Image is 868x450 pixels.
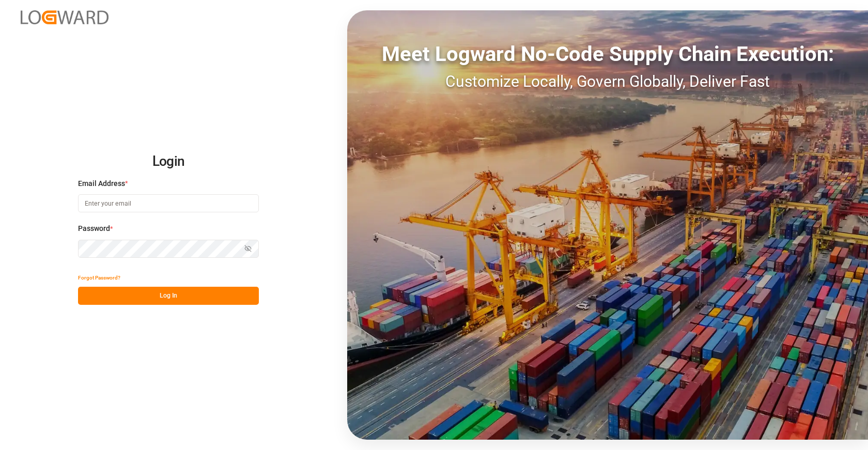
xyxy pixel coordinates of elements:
span: Password [78,223,110,234]
div: Customize Locally, Govern Globally, Deliver Fast [347,70,868,93]
input: Enter your email [78,194,259,212]
img: Logward_new_orange.png [21,10,109,24]
h2: Login [78,145,259,178]
button: Log In [78,287,259,305]
span: Email Address [78,178,125,189]
button: Forgot Password? [78,269,120,287]
div: Meet Logward No-Code Supply Chain Execution: [347,39,868,70]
